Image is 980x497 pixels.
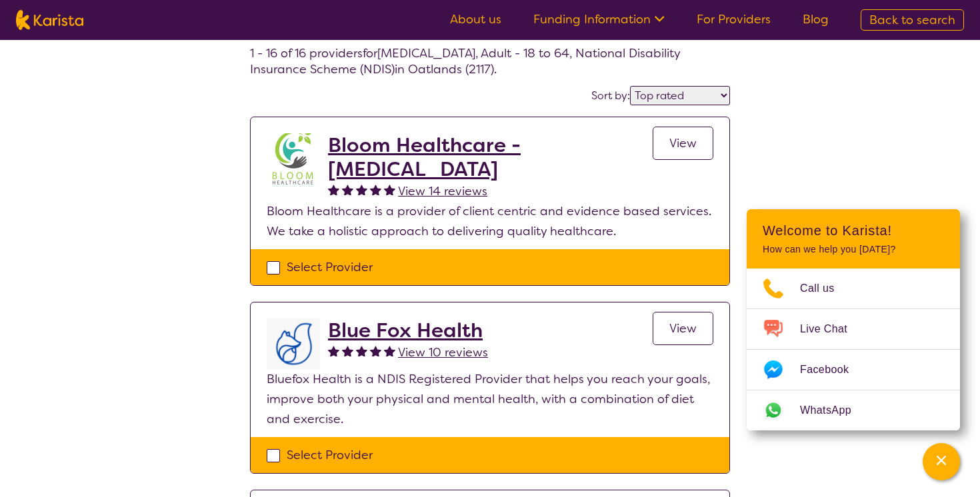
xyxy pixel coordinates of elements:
[384,345,395,356] img: fullstar
[747,268,960,430] ul: Choose channel
[342,184,353,195] img: fullstar
[398,183,487,199] span: View 14 reviews
[398,342,488,362] a: View 10 reviews
[800,278,851,298] span: Call us
[800,319,863,339] span: Live Chat
[803,11,829,27] a: Blog
[398,344,488,360] span: View 10 reviews
[328,133,653,181] a: Bloom Healthcare - [MEDICAL_DATA]
[747,209,960,430] div: Channel Menu
[800,400,867,420] span: WhatsApp
[800,360,865,380] span: Facebook
[653,312,713,345] a: View
[356,184,367,195] img: fullstar
[533,11,665,27] a: Funding Information
[16,10,83,30] img: Karista logo
[450,11,501,27] a: About us
[747,390,960,430] a: Web link opens in a new tab.
[267,318,320,369] img: lyehhyr6avbivpacwqcf.png
[653,127,713,160] a: View
[267,201,713,241] p: Bloom Healthcare is a provider of client centric and evidence based services. We take a holistic ...
[763,244,944,255] p: How can we help you [DATE]?
[384,184,395,195] img: fullstar
[669,135,697,151] span: View
[356,345,367,356] img: fullstar
[861,9,964,31] a: Back to search
[697,11,771,27] a: For Providers
[923,443,960,480] button: Channel Menu
[398,181,487,201] a: View 14 reviews
[669,320,697,336] span: View
[370,345,381,356] img: fullstar
[342,345,353,356] img: fullstar
[267,369,713,429] p: Bluefox Health is a NDIS Registered Provider that helps you reach your goals, improve both your p...
[370,184,381,195] img: fullstar
[763,223,944,239] h2: Welcome to Karista!
[267,133,320,187] img: kyxjko9qh2ft7c3q1pd9.jpg
[869,12,955,28] span: Back to search
[328,184,339,195] img: fullstar
[591,89,630,103] label: Sort by:
[328,345,339,356] img: fullstar
[328,318,488,342] a: Blue Fox Health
